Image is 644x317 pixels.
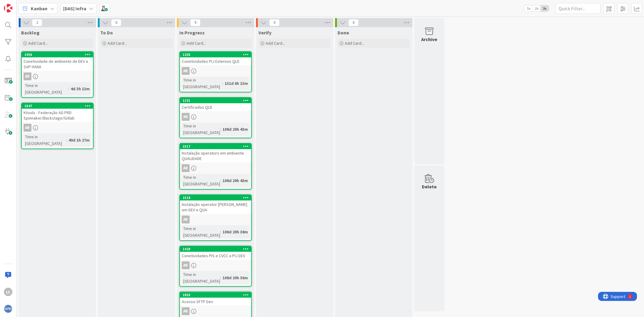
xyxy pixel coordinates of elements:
[111,19,121,26] span: 0
[21,51,94,98] a: 1956Conetividade de ambiente de DEV a SAP HANAARTime in [GEOGRAPHIC_DATA]:4d 3h 13m
[348,19,359,26] span: 0
[180,164,251,172] div: AR
[31,2,33,7] div: 1
[63,5,86,11] b: [DAS] Infra
[187,40,206,46] span: Add Card...
[183,247,251,251] div: 1429
[180,298,251,306] div: Acesso SFTP Dev
[100,30,113,36] span: To Do
[541,5,549,11] span: 3x
[269,19,280,26] span: 0
[182,216,190,223] div: AR
[66,137,67,143] span: :
[220,177,221,184] span: :
[32,19,42,26] span: 2
[4,4,12,12] img: Visit kanbanzone.com
[28,40,48,46] span: Add Card...
[179,30,205,36] span: In Progress
[180,246,251,260] div: 1429Conetividades PIS e CVCC a PIJ DEV
[221,274,249,281] div: 108d 20h 36m
[22,124,93,132] div: AR
[22,52,93,71] div: 1956Conetividade de ambiente de DEV a SAP HANA
[524,5,533,11] span: 1x
[258,30,271,36] span: Verify
[179,51,252,92] a: 1255Conetividades PIJ Externos QLDARTime in [GEOGRAPHIC_DATA]:131d 6h 13m
[182,271,220,284] div: Time in [GEOGRAPHIC_DATA]
[24,133,66,147] div: Time in [GEOGRAPHIC_DATA]
[180,195,251,214] div: 1518Instalação operator [PERSON_NAME] em DEV e QUA
[179,143,252,190] a: 1517Instalação operators em ambiente QUALIDADEARTime in [GEOGRAPHIC_DATA]:108d 20h 43m
[183,98,251,103] div: 1231
[183,53,251,57] div: 1255
[180,307,251,315] div: AR
[222,80,223,87] span: :
[182,307,190,315] div: AR
[182,174,220,187] div: Time in [GEOGRAPHIC_DATA]
[68,85,69,92] span: :
[180,200,251,214] div: Instalação operator [PERSON_NAME] em DEV e QUA
[13,1,27,8] span: Support
[4,305,12,313] img: avatar
[22,109,93,122] div: Ktools - Federação AD PRD Spinnaker/Backstage/Gitlab
[22,52,93,57] div: 1956
[221,229,249,235] div: 108d 20h 38m
[67,137,91,143] div: 49d 1h 27m
[345,40,364,46] span: Add Card...
[180,103,251,111] div: Certificados QLD
[180,246,251,252] div: 1429
[182,123,220,136] div: Time in [GEOGRAPHIC_DATA]
[182,113,190,121] div: AR
[180,98,251,111] div: 1231Certificados QLD
[220,229,221,235] span: :
[180,98,251,103] div: 1231
[180,216,251,223] div: AR
[183,293,251,297] div: 1853
[180,113,251,121] div: AR
[180,195,251,200] div: 1518
[422,183,437,190] div: Delete
[31,5,47,12] span: Kanban
[180,292,251,298] div: 1853
[180,67,251,75] div: AR
[533,5,541,11] span: 2x
[24,104,93,108] div: 1847
[180,52,251,57] div: 1255
[180,149,251,162] div: Instalação operators em ambiente QUALIDADE
[180,144,251,149] div: 1517
[180,52,251,65] div: 1255Conetividades PIJ Externos QLD
[179,246,252,287] a: 1429Conetividades PIS e CVCC a PIJ DEVARTime in [GEOGRAPHIC_DATA]:108d 20h 36m
[221,126,249,133] div: 108d 20h 43m
[69,85,91,92] div: 4d 3h 13m
[421,36,437,43] div: Archive
[183,144,251,149] div: 1517
[183,196,251,200] div: 1518
[180,144,251,162] div: 1517Instalação operators em ambiente QUALIDADE
[182,77,222,90] div: Time in [GEOGRAPHIC_DATA]
[24,124,31,132] div: AR
[182,164,190,172] div: AR
[223,80,249,87] div: 131d 6h 13m
[24,82,68,95] div: Time in [GEOGRAPHIC_DATA]
[179,194,252,241] a: 1518Instalação operator [PERSON_NAME] em DEV e QUAARTime in [GEOGRAPHIC_DATA]:108d 20h 38m
[180,292,251,306] div: 1853Acesso SFTP Dev
[220,274,221,281] span: :
[24,53,93,57] div: 1956
[266,40,285,46] span: Add Card...
[555,3,601,14] input: Quick Filter...
[179,97,252,138] a: 1231Certificados QLDARTime in [GEOGRAPHIC_DATA]:108d 20h 43m
[182,261,190,269] div: AR
[21,103,94,149] a: 1847Ktools - Federação AD PRD Spinnaker/Backstage/GitlabARTime in [GEOGRAPHIC_DATA]:49d 1h 27m
[180,57,251,65] div: Conetividades PIJ Externos QLD
[338,30,349,36] span: Done
[107,40,127,46] span: Add Card...
[190,19,200,26] span: 9
[4,288,12,296] div: LC
[21,30,40,36] span: Backlog
[221,177,249,184] div: 108d 20h 43m
[182,67,190,75] div: AR
[24,72,31,80] div: AR
[22,103,93,122] div: 1847Ktools - Federação AD PRD Spinnaker/Backstage/Gitlab
[180,261,251,269] div: AR
[22,72,93,80] div: AR
[22,103,93,109] div: 1847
